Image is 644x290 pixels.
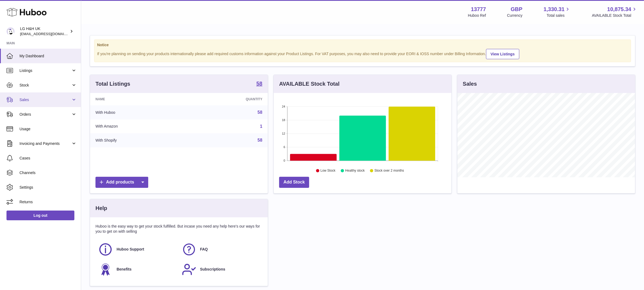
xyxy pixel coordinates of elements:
[547,13,571,18] span: Total sales
[90,105,187,119] td: With Huboo
[117,267,131,272] span: Benefits
[279,177,309,188] a: Add Stock
[20,26,69,36] div: LG H&H UK
[279,80,339,88] h3: AVAILABLE Stock Total
[19,97,71,102] span: Sales
[19,68,71,73] span: Listings
[592,6,638,18] a: 10,875.34 AVAILABLE Stock Total
[19,141,71,146] span: Invoicing and Payments
[19,185,77,190] span: Settings
[19,156,77,161] span: Cases
[607,6,631,13] span: 10,875.34
[97,42,628,48] strong: Notice
[374,169,404,173] text: Stock over 2 months
[19,126,77,132] span: Usage
[345,169,365,173] text: Healthy stock
[187,93,268,105] th: Quantity
[19,83,71,88] span: Stock
[283,159,285,162] text: 0
[200,247,208,252] span: FAQ
[98,242,176,257] a: Huboo Support
[90,133,187,147] td: With Shopify
[282,118,285,122] text: 18
[95,224,262,234] p: Huboo is the easy way to get your stock fulfilled. But incase you need any help here's our ways f...
[260,124,262,129] a: 1
[117,247,144,252] span: Huboo Support
[257,138,262,142] a: 58
[283,145,285,149] text: 6
[19,54,77,59] span: My Dashboard
[282,105,285,108] text: 24
[544,6,571,18] a: 1,330.31 Total sales
[19,199,77,205] span: Returns
[257,110,262,115] a: 58
[321,169,336,173] text: Low Stock
[95,205,107,212] h3: Help
[182,242,260,257] a: FAQ
[256,81,262,86] strong: 58
[95,80,130,88] h3: Total Listings
[95,177,148,188] a: Add products
[19,112,71,117] span: Orders
[90,119,187,134] td: With Amazon
[97,48,628,59] div: If you're planning on sending your products internationally please add required customs informati...
[19,170,77,175] span: Channels
[98,262,176,277] a: Benefits
[511,6,522,13] strong: GBP
[471,6,486,13] strong: 13777
[463,80,477,88] h3: Sales
[256,81,262,87] a: 58
[282,132,285,135] text: 12
[20,32,80,36] span: [EMAIL_ADDRESS][DOMAIN_NAME]
[507,13,523,18] div: Currency
[6,211,74,220] a: Log out
[592,13,638,18] span: AVAILABLE Stock Total
[182,262,260,277] a: Subscriptions
[486,49,519,59] a: View Listings
[544,6,565,13] span: 1,330.31
[200,267,225,272] span: Subscriptions
[6,27,15,35] img: veechen@lghnh.co.uk
[90,93,187,105] th: Name
[468,13,486,18] div: Huboo Ref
